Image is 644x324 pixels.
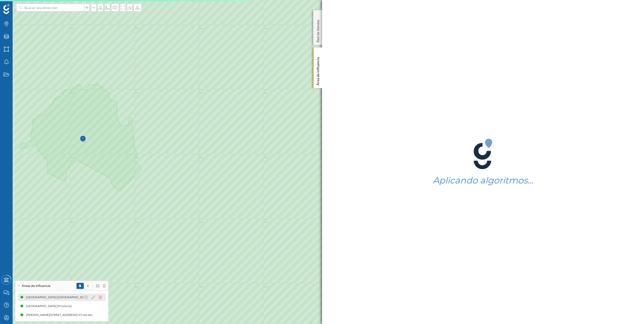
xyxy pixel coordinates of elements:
div: [PERSON_NAME][STREET_ADDRESS] (15 min Andando) [26,312,104,317]
p: Red de tiendas [315,18,320,42]
p: Área de influencia [315,55,320,86]
img: Marker [80,134,86,144]
img: Geoblink Logo [3,4,10,14]
h1: Aplicando algoritmos… [433,176,533,185]
div: [GEOGRAPHIC_DATA] (Provincia) [26,304,74,309]
span: Soporte [10,4,28,8]
div: [GEOGRAPHIC_DATA] ([GEOGRAPHIC_DATA]) [26,295,92,300]
span: Áreas de influencia [22,284,50,288]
